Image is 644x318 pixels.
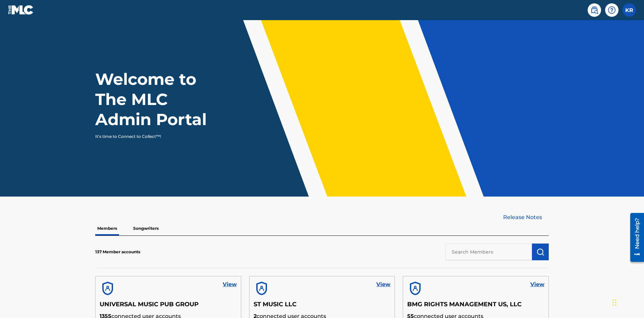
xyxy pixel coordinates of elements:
[95,69,221,129] h1: Welcome to The MLC Admin Portal
[100,280,116,297] img: account
[131,221,161,235] p: Songwriters
[407,301,544,312] h5: BMG RIGHTS MANAGEMENT US, LLC
[254,280,270,297] img: account
[223,280,237,288] a: View
[95,221,119,235] p: Members
[612,293,616,313] div: Drag
[605,3,619,17] div: Help
[95,249,140,255] p: 137 Member accounts
[503,213,549,221] a: Release Notes
[445,244,532,260] input: Search Members
[610,286,644,318] iframe: Chat Widget
[100,301,237,312] h5: UNIVERSAL MUSIC PUB GROUP
[376,280,390,288] a: View
[95,134,212,140] p: It's time to Connect to Collect™!
[590,6,598,14] img: search
[8,5,34,15] img: MLC Logo
[536,248,544,256] img: Search Works
[530,280,544,288] a: View
[407,280,423,297] img: account
[608,6,616,14] img: help
[623,3,636,17] div: User Menu
[625,210,644,265] iframe: Resource Center
[254,301,391,312] h5: ST MUSIC LLC
[588,3,601,17] a: Public Search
